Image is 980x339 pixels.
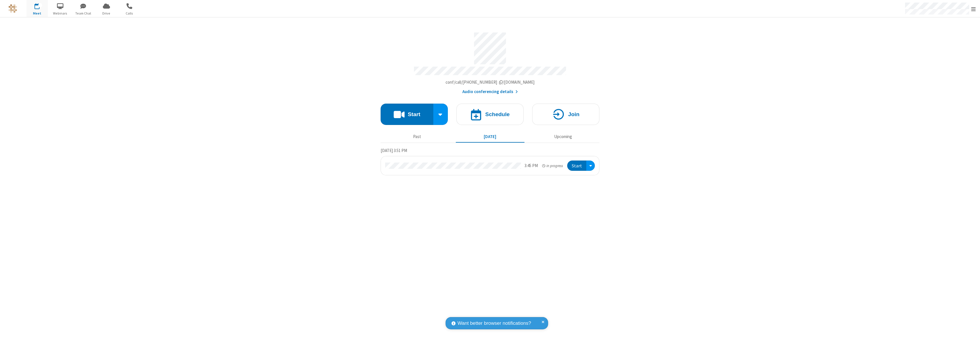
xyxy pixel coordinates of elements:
span: Webinars [50,11,71,16]
div: 3:45 PM [524,163,538,169]
span: Team Chat [73,11,94,16]
span: Drive [96,11,117,16]
button: Start [381,104,433,125]
span: Copy my meeting room link [446,79,535,85]
button: Schedule [456,104,524,125]
div: 1 [38,3,42,7]
button: Upcoming [529,131,597,142]
div: Open menu [586,161,595,171]
button: [DATE] [456,131,524,142]
div: Start conference options [433,104,448,125]
h4: Start [408,112,420,117]
h4: Schedule [485,112,510,117]
span: Meet [26,11,48,16]
button: Copy my meeting room linkCopy my meeting room link [446,79,535,86]
button: Audio conferencing details [462,89,518,95]
button: Past [383,131,452,142]
button: Start [567,161,586,171]
img: QA Selenium DO NOT DELETE OR CHANGE [9,4,17,13]
span: Want better browser notifications? [458,320,531,327]
section: Account details [381,28,599,95]
button: Join [532,104,599,125]
span: Calls [119,11,140,16]
em: in progress [542,163,563,169]
span: [DATE] 3:51 PM [381,148,407,153]
h4: Join [568,112,579,117]
section: Today's Meetings [381,147,599,176]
